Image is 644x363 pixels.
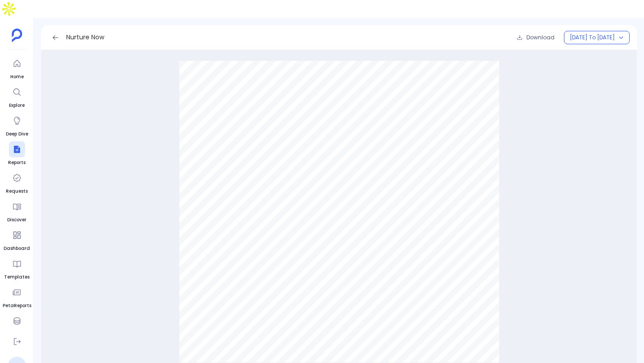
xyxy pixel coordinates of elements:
span: Deep Dive [6,131,28,138]
span: PetaReports [3,302,31,309]
span: Customer Impact [218,196,390,215]
a: Home [9,55,25,80]
span: Discover [7,216,26,224]
a: Templates [4,256,30,281]
span: Download [526,34,555,41]
a: PetaReports [3,284,31,309]
span: [DATE]–[DATE] [218,295,283,304]
a: Data Hub [5,313,28,338]
span: [DATE] to [DATE] [570,34,615,41]
span: Nurture Now [218,254,338,273]
button: Download [511,31,560,44]
img: petavue logo [12,29,22,42]
span: Nurture Now [66,33,104,42]
span: Templates [4,274,30,281]
a: Dashboard [4,227,30,252]
a: Discover [7,198,26,224]
a: Deep Dive [6,113,28,138]
a: Reports [8,141,25,166]
span: Requests [6,188,28,195]
span: Home [9,73,25,80]
span: Reports [8,159,25,166]
span: Dashboard [4,245,30,252]
button: [DATE] to [DATE] [564,31,630,44]
span: Explore [9,102,25,109]
span: Review Metrics — [218,225,385,245]
a: Requests [6,170,28,195]
a: Explore [9,84,25,109]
